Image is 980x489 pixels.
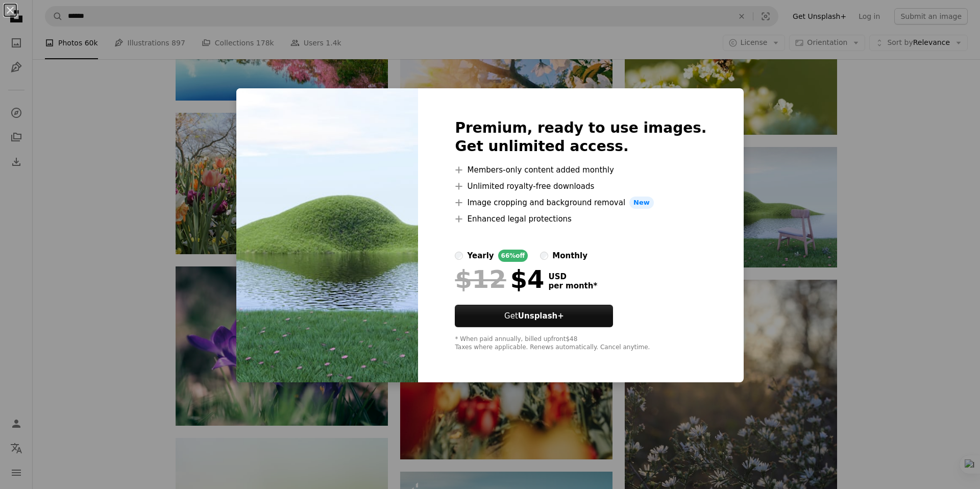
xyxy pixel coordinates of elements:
[518,311,564,321] strong: Unsplash+
[455,266,544,292] div: $4
[455,119,706,156] h2: Premium, ready to use images. Get unlimited access.
[236,88,418,382] img: premium_photo-1711205964919-05279d2f1706
[455,197,706,209] li: Image cropping and background removal
[455,252,463,260] input: yearly66%off
[467,250,494,262] div: yearly
[552,250,587,262] div: monthly
[498,250,528,262] div: 66% off
[455,305,613,327] button: GetUnsplash+
[455,213,706,225] li: Enhanced legal protections
[455,266,506,292] span: $12
[455,164,706,176] li: Members-only content added monthly
[455,335,706,352] div: * When paid annually, billed upfront $48 Taxes where applicable. Renews automatically. Cancel any...
[629,197,654,209] span: New
[540,252,548,260] input: monthly
[548,281,597,290] span: per month *
[455,180,706,192] li: Unlimited royalty-free downloads
[548,272,597,281] span: USD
